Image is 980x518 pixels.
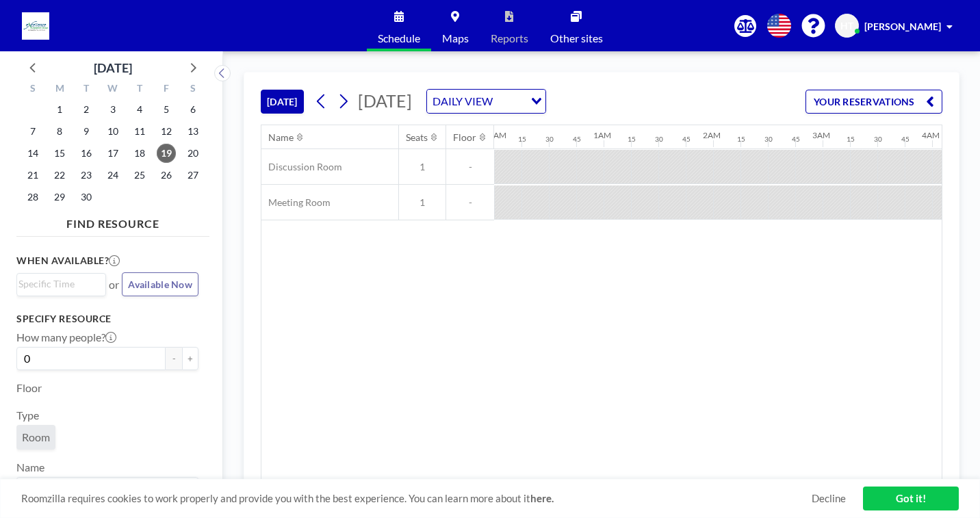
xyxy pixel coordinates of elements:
div: 15 [628,135,636,144]
span: Saturday, September 27, 2025 [183,166,203,185]
span: Sunday, September 21, 2025 [23,166,42,185]
div: 15 [518,135,526,144]
div: 15 [847,135,855,144]
span: Available Now [128,279,192,290]
label: Type [16,409,39,422]
span: Meeting Room [261,196,331,209]
span: Saturday, September 6, 2025 [183,100,203,119]
div: [DATE] [94,58,132,77]
a: Decline [812,492,846,505]
div: 4AM [922,130,940,140]
span: Reports [491,33,528,44]
span: Tuesday, September 30, 2025 [77,187,96,207]
span: Friday, September 26, 2025 [157,166,176,185]
div: 1AM [593,130,611,140]
span: Wednesday, September 24, 2025 [103,166,122,185]
span: Monday, September 22, 2025 [50,166,69,185]
div: W [100,81,127,99]
img: organization-logo [22,12,49,40]
button: YOUR RESERVATIONS [805,90,942,114]
span: Room [22,430,50,444]
span: Friday, September 5, 2025 [157,100,176,119]
div: S [20,81,47,99]
div: Name [268,131,294,144]
div: Search for option [427,90,545,113]
div: 30 [545,135,554,144]
button: - [166,347,182,370]
span: [PERSON_NAME] [864,21,941,32]
h3: Specify resource [16,313,198,325]
button: + [182,347,198,370]
span: Thursday, September 18, 2025 [130,144,149,163]
div: 30 [655,135,663,144]
span: Sunday, September 7, 2025 [23,122,42,141]
div: S [179,81,206,99]
span: Wednesday, September 10, 2025 [103,122,122,141]
span: Tuesday, September 23, 2025 [77,166,96,185]
div: 15 [737,135,745,144]
button: Available Now [122,272,198,296]
span: Monday, September 1, 2025 [50,100,69,119]
span: [DATE] [358,90,412,111]
span: - [446,196,494,209]
div: Seats [406,131,428,144]
span: Tuesday, September 2, 2025 [77,100,96,119]
span: Maps [442,33,469,44]
div: 3AM [812,130,830,140]
label: Name [16,461,44,474]
input: Search for option [18,276,98,292]
span: Thursday, September 4, 2025 [130,100,149,119]
div: Floor [453,131,476,144]
span: Monday, September 29, 2025 [50,187,69,207]
span: HT [840,20,853,32]
div: 45 [792,135,800,144]
span: Monday, September 8, 2025 [50,122,69,141]
span: Wednesday, September 3, 2025 [103,100,122,119]
div: F [153,81,179,99]
span: Friday, September 12, 2025 [157,122,176,141]
span: Saturday, September 20, 2025 [183,144,203,163]
div: Search for option [17,478,198,501]
span: Other sites [550,33,603,44]
div: 30 [874,135,882,144]
div: 45 [682,135,691,144]
button: [DATE] [261,90,304,114]
div: 45 [901,135,910,144]
span: Saturday, September 13, 2025 [183,122,203,141]
span: Thursday, September 25, 2025 [130,166,149,185]
label: How many people? [16,331,116,344]
span: 1 [399,161,446,173]
input: Search for option [497,92,523,110]
span: Schedule [378,33,420,44]
div: T [73,81,100,99]
a: Got it! [863,487,959,510]
div: M [47,81,73,99]
span: Friday, September 19, 2025 [157,144,176,163]
span: Discussion Room [261,161,342,173]
div: 45 [573,135,581,144]
a: here. [530,492,554,504]
div: 12AM [484,130,506,140]
span: Sunday, September 14, 2025 [23,144,42,163]
span: DAILY VIEW [430,92,495,110]
span: Tuesday, September 16, 2025 [77,144,96,163]
div: Search for option [17,274,105,294]
div: 30 [764,135,773,144]
label: Floor [16,381,42,395]
div: T [126,81,153,99]
span: or [109,278,119,292]
span: 1 [399,196,446,209]
span: Tuesday, September 9, 2025 [77,122,96,141]
span: Roomzilla requires cookies to work properly and provide you with the best experience. You can lea... [21,492,812,505]
span: Monday, September 15, 2025 [50,144,69,163]
span: Thursday, September 11, 2025 [130,122,149,141]
div: 2AM [703,130,721,140]
span: Sunday, September 28, 2025 [23,187,42,207]
span: Wednesday, September 17, 2025 [103,144,122,163]
h4: FIND RESOURCE [16,211,209,231]
span: - [446,161,494,173]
